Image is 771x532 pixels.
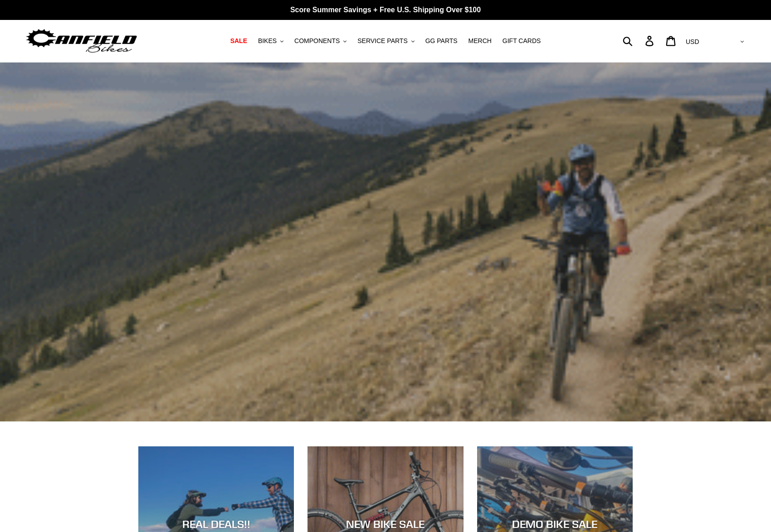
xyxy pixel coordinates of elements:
span: COMPONENTS [294,37,340,45]
span: GIFT CARDS [503,37,541,45]
input: Search [628,31,651,51]
img: Canfield Bikes [25,27,138,55]
span: SALE [230,37,247,45]
span: MERCH [468,37,492,45]
span: BIKES [258,37,277,45]
button: COMPONENTS [290,35,351,47]
a: GG PARTS [421,35,462,47]
a: GIFT CARDS [498,35,546,47]
button: SERVICE PARTS [353,35,419,47]
span: GG PARTS [425,37,458,45]
div: NEW BIKE SALE [307,517,463,531]
a: MERCH [464,35,496,47]
span: SERVICE PARTS [357,37,407,45]
div: DEMO BIKE SALE [477,517,633,531]
div: REAL DEALS!! [138,517,294,531]
a: SALE [226,35,252,47]
button: BIKES [254,35,288,47]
